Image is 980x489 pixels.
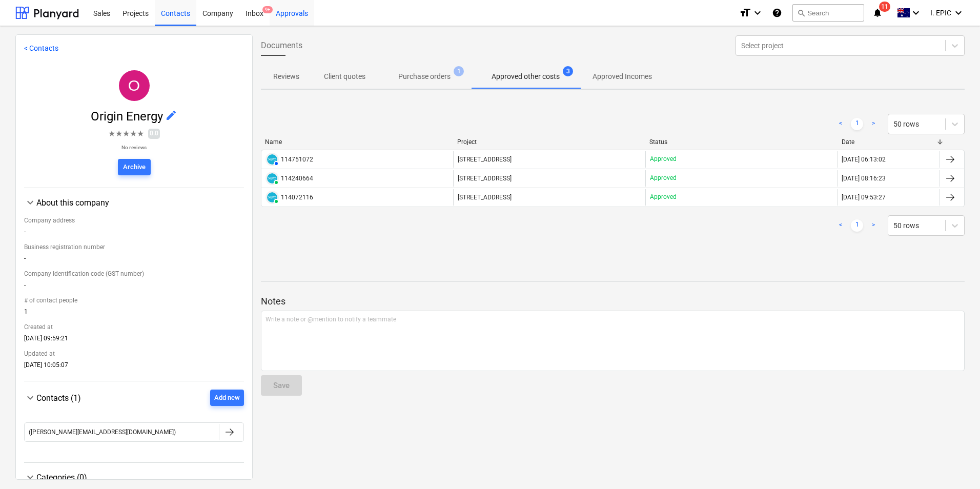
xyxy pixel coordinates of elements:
p: Approved [650,155,677,164]
span: Contacts (1) [36,393,81,403]
div: 114072116 [281,194,313,201]
div: Add new [214,392,240,404]
div: - [24,255,244,266]
span: keyboard_arrow_down [24,196,36,209]
a: Page 1 is your current page [851,219,863,232]
div: Invoice has been synced with Xero and its status is currently PAID [266,191,279,204]
div: Created at [24,319,244,335]
button: Add new [210,390,244,406]
i: notifications [872,7,883,19]
i: format_size [739,7,751,19]
div: About this company [24,196,244,209]
p: Approved Incomes [593,71,652,82]
div: # of contact people [24,293,244,308]
span: ★ [130,128,137,140]
i: keyboard_arrow_down [910,7,922,19]
div: [DATE] 09:53:27 [842,194,886,201]
span: ★ [108,128,115,140]
span: 3 [563,66,573,76]
div: 114751072 [281,156,313,163]
div: 114240664 [281,175,313,182]
a: Previous page [834,219,847,232]
div: Updated at [24,346,244,361]
img: xero.svg [267,154,277,165]
div: Categories (0) [24,471,244,483]
div: ([PERSON_NAME][EMAIL_ADDRESS][DOMAIN_NAME]) [29,429,176,436]
div: [DATE] 09:59:21 [24,335,244,346]
p: Client quotes [324,71,365,82]
div: 1 [24,308,244,319]
span: 76 Beach Rd, Sandringham [458,175,512,182]
div: Contacts (1)Add new [24,406,244,454]
div: - [24,228,244,239]
span: O [128,77,140,94]
button: Archive [118,159,151,175]
div: About this company [24,209,244,373]
i: keyboard_arrow_down [952,7,965,19]
p: No reviews [108,144,160,151]
p: Approved [650,193,677,201]
span: 1 [454,66,464,76]
p: Reviews [273,71,299,82]
div: [DATE] 10:05:07 [24,361,244,373]
p: Approved [650,174,677,182]
span: 248 Bay Rd, Sandringham [458,194,512,201]
div: About this company [36,198,244,208]
div: Status [649,138,833,146]
div: Invoice has been synced with Xero and its status is currently PAID [266,172,279,185]
div: Date [842,138,936,146]
span: ★ [115,128,122,140]
div: Company Identification code (GST number) [24,266,244,281]
button: Search [792,4,864,22]
div: Name [265,138,449,146]
i: Knowledge base [772,7,782,19]
a: Next page [867,118,880,130]
span: ★ [137,128,144,140]
div: Company address [24,213,244,228]
div: Invoice has been synced with Xero and its status is currently AUTHORISED [266,153,279,166]
div: [DATE] 08:16:23 [842,175,886,182]
span: ★ [122,128,130,140]
p: Notes [261,295,965,308]
div: [DATE] 06:13:02 [842,156,886,163]
div: Origin [119,70,150,101]
span: 9+ [262,6,273,13]
a: Next page [867,219,880,232]
a: Previous page [834,118,847,130]
p: Approved other costs [492,71,560,82]
iframe: Chat Widget [929,440,980,489]
i: keyboard_arrow_down [751,7,764,19]
span: edit [165,109,177,121]
p: Purchase orders [398,71,451,82]
img: xero.svg [267,192,277,202]
span: 11 [879,2,890,12]
div: Business registration number [24,239,244,255]
span: 248 Bay Rd, Sandringham [458,156,512,163]
span: Origin Energy [91,109,165,124]
span: Documents [261,39,302,52]
span: search [797,9,805,17]
span: 0.0 [148,129,160,138]
a: < Contacts [24,44,58,52]
a: Page 1 is your current page [851,118,863,130]
div: Project [457,138,641,146]
div: - [24,281,244,293]
span: I. EPIC [930,9,951,17]
div: Archive [123,161,146,173]
div: Categories (0) [36,473,244,482]
div: Contacts (1)Add new [24,390,244,406]
img: xero.svg [267,173,277,184]
span: keyboard_arrow_down [24,392,36,404]
span: keyboard_arrow_down [24,471,36,483]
